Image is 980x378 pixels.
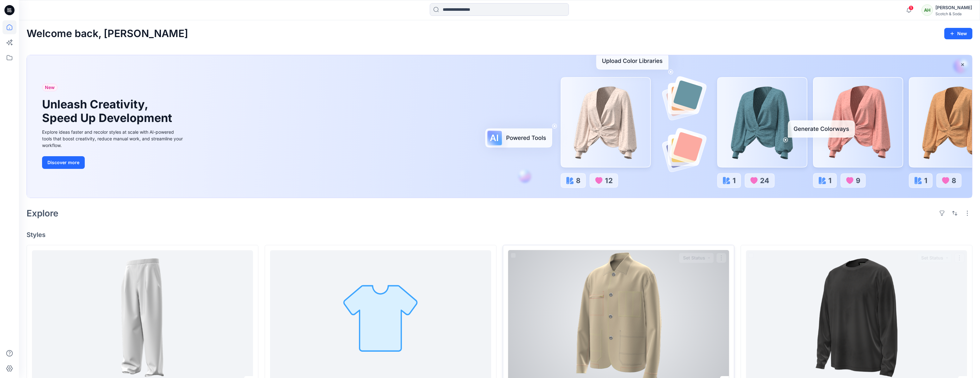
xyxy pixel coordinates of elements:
[45,84,55,91] span: New
[935,11,972,16] div: Scotch & Soda
[944,28,972,39] button: New
[42,129,184,149] div: Explore ideas faster and recolor styles at scale with AI-powered tools that boost creativity, red...
[42,156,184,169] a: Discover more
[909,5,914,10] span: 1
[27,28,188,40] h2: Welcome back, [PERSON_NAME]
[27,208,59,218] h2: Explore
[27,231,972,239] h4: Styles
[42,98,175,125] h1: Unleash Creativity, Speed Up Development
[935,4,972,11] div: [PERSON_NAME]
[42,156,85,169] button: Discover more
[921,4,933,16] div: AH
